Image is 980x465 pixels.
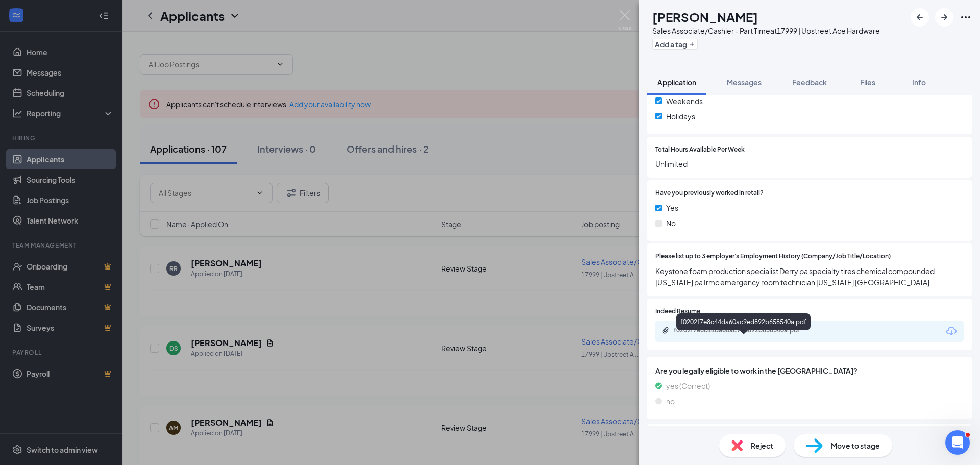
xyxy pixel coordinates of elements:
svg: Ellipses [960,11,972,23]
span: Holidays [666,111,695,122]
div: Sales Associate/Cashier - Part Time at 17999 | Upstreet Ace Hardware [652,26,880,36]
span: Reject [751,440,773,451]
span: Feedback [792,78,827,87]
svg: Paperclip [661,326,670,334]
span: Are you legally eligible to work in the [GEOGRAPHIC_DATA]? [655,365,964,376]
span: Unlimited [655,158,964,169]
svg: Download [945,325,958,337]
span: Indeed Resume [655,307,700,316]
span: Weekends [666,95,703,107]
h1: [PERSON_NAME] [652,8,758,26]
button: PlusAdd a tag [652,39,698,50]
button: ArrowLeftNew [911,8,929,27]
span: Total Hours Available Per Week [655,145,745,155]
svg: ArrowRight [938,11,950,23]
span: Have you previously worked in retail? [655,188,764,198]
span: Move to stage [831,440,880,451]
span: Yes [666,202,678,213]
span: Keystone foam production specialist Derry pa specialty tires chemical compounded [US_STATE] pa Ir... [655,265,964,288]
div: f0202f7e8c44da60ac9ed892b658540a.pdf [674,326,817,334]
span: Files [860,78,875,87]
span: no [666,396,675,407]
svg: Plus [689,41,695,47]
svg: ArrowLeftNew [914,11,926,23]
span: Application [657,78,696,87]
span: Messages [727,78,762,87]
span: Info [912,78,926,87]
iframe: Intercom live chat [945,430,970,455]
button: ArrowRight [935,8,953,27]
span: yes (Correct) [666,380,710,391]
span: No [666,217,676,229]
span: Please list up to 3 employer's Employment History (Company/Job Title/Location) [655,252,891,261]
a: Paperclipf0202f7e8c44da60ac9ed892b658540a.pdf [661,326,827,336]
div: f0202f7e8c44da60ac9ed892b658540a.pdf [676,313,811,330]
